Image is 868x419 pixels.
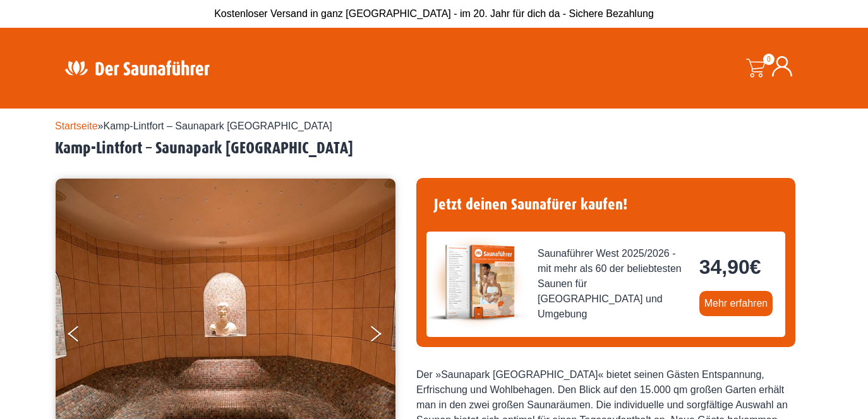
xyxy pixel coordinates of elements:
[104,121,332,131] span: Kamp-Lintfort – Saunapark [GEOGRAPHIC_DATA]
[750,256,761,278] span: €
[68,321,100,352] button: Previous
[426,232,527,333] img: der-saunafuehrer-2025-west.jpg
[763,54,775,65] span: 0
[55,121,332,131] span: »
[55,139,813,158] h2: Kamp-Lintfort – Saunapark [GEOGRAPHIC_DATA]
[214,8,654,19] span: Kostenloser Versand in ganz [GEOGRAPHIC_DATA] - im 20. Jahr für dich da - Sichere Bezahlung
[426,188,785,221] h4: Jetzt deinen Saunafürer kaufen!
[699,256,761,278] bdi: 34,90
[368,321,400,352] button: Next
[699,291,773,316] a: Mehr erfahren
[538,246,689,322] span: Saunaführer West 2025/2026 - mit mehr als 60 der beliebtesten Saunen für [GEOGRAPHIC_DATA] und Um...
[55,121,98,131] a: Startseite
